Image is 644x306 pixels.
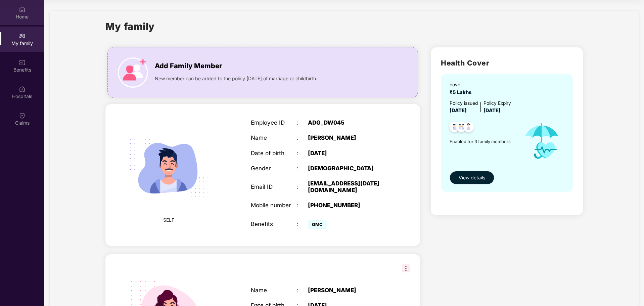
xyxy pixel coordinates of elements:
div: Policy Expiry [484,100,511,107]
img: svg+xml;base64,PHN2ZyBpZD0iSG9tZSIgeG1sbnM9Imh0dHA6Ly93d3cudzMub3JnLzIwMDAvc3ZnIiB3aWR0aD0iMjAiIG... [19,6,26,13]
img: svg+xml;base64,PHN2ZyB3aWR0aD0iMjAiIGhlaWdodD0iMjAiIHZpZXdCb3g9IjAgMCAyMCAyMCIgZmlsbD0ibm9uZSIgeG... [19,33,26,39]
div: : [296,287,308,294]
div: cover [450,81,474,89]
div: : [296,165,308,172]
div: Policy issued [450,100,478,107]
span: SELF [163,216,174,224]
div: : [296,150,308,157]
img: svg+xml;base64,PHN2ZyB4bWxucz0iaHR0cDovL3d3dy53My5vcmcvMjAwMC9zdmciIHdpZHRoPSI0OC45MTUiIGhlaWdodD... [453,120,470,136]
div: [PHONE_NUMBER] [308,202,388,209]
span: Add Family Member [155,61,222,71]
div: Date of birth [251,150,296,157]
div: [DEMOGRAPHIC_DATA] [308,165,388,172]
div: Employee ID [251,119,296,126]
span: [DATE] [450,107,467,114]
div: : [296,119,308,126]
img: svg+xml;base64,PHN2ZyBpZD0iQ2xhaW0iIHhtbG5zPSJodHRwOi8vd3d3LnczLm9yZy8yMDAwL3N2ZyIgd2lkdGg9IjIwIi... [19,112,26,119]
div: [PERSON_NAME] [308,287,388,294]
div: [EMAIL_ADDRESS][DATE][DOMAIN_NAME] [308,180,388,193]
div: : [296,183,308,190]
div: Benefits [251,221,296,227]
img: svg+xml;base64,PHN2ZyB4bWxucz0iaHR0cDovL3d3dy53My5vcmcvMjAwMC9zdmciIHdpZHRoPSIyMjQiIGhlaWdodD0iMT... [120,120,217,216]
div: Mobile number [251,202,296,209]
div: : [296,221,308,227]
div: : [296,134,308,141]
img: svg+xml;base64,PHN2ZyB4bWxucz0iaHR0cDovL3d3dy53My5vcmcvMjAwMC9zdmciIHdpZHRoPSI0OC45NDMiIGhlaWdodD... [446,120,463,136]
h1: My family [105,19,155,34]
span: [DATE] [484,107,501,114]
span: New member can be added to the policy [DATE] of marriage or childbirth. [155,75,317,82]
img: icon [517,115,566,168]
span: ₹5 Lakhs [450,89,474,95]
img: svg+xml;base64,PHN2ZyBpZD0iSG9zcGl0YWxzIiB4bWxucz0iaHR0cDovL3d3dy53My5vcmcvMjAwMC9zdmciIHdpZHRoPS... [19,86,26,92]
div: Name [251,134,296,141]
div: ADG_DW045 [308,119,388,126]
span: GMC [308,220,327,229]
div: [DATE] [308,150,388,157]
span: Enabled for 3 family members [450,138,517,145]
div: Name [251,287,296,294]
div: Gender [251,165,296,172]
button: View details [450,171,494,184]
img: svg+xml;base64,PHN2ZyB3aWR0aD0iMzIiIGhlaWdodD0iMzIiIHZpZXdCb3g9IjAgMCAzMiAzMiIgZmlsbD0ibm9uZSIgeG... [402,264,410,272]
img: icon [118,57,148,88]
div: : [296,202,308,209]
img: svg+xml;base64,PHN2ZyBpZD0iQmVuZWZpdHMiIHhtbG5zPSJodHRwOi8vd3d3LnczLm9yZy8yMDAwL3N2ZyIgd2lkdGg9Ij... [19,59,26,66]
div: [PERSON_NAME] [308,134,388,141]
span: View details [459,174,485,181]
div: Email ID [251,183,296,190]
h2: Health Cover [441,57,573,69]
img: svg+xml;base64,PHN2ZyB4bWxucz0iaHR0cDovL3d3dy53My5vcmcvMjAwMC9zdmciIHdpZHRoPSI0OC45NDMiIGhlaWdodD... [460,120,477,136]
